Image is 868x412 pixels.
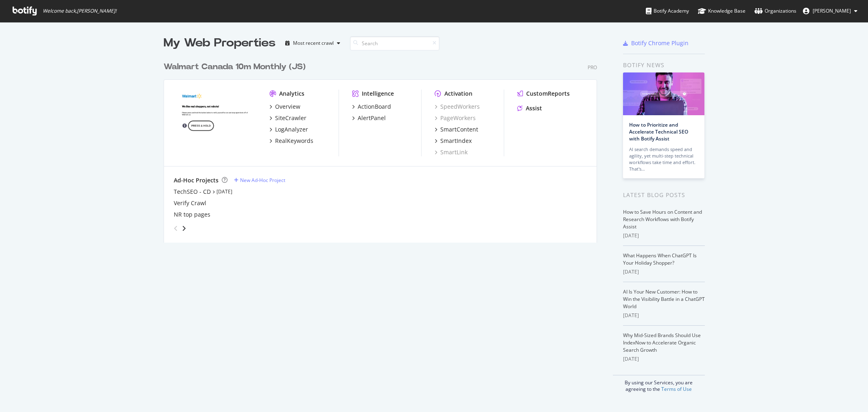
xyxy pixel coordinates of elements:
div: [DATE] [623,232,705,239]
a: Assist [517,104,542,112]
a: AI Is Your New Customer: How to Win the Visibility Battle in a ChatGPT World [623,288,705,310]
div: Most recent crawl [293,41,334,46]
a: NR top pages [174,210,210,219]
div: Ad-Hoc Projects [174,176,219,184]
div: SmartContent [440,125,478,134]
div: Latest Blog Posts [623,191,705,199]
a: How to Save Hours on Content and Research Workflows with Botify Assist [623,208,702,230]
div: grid [164,51,603,243]
div: RealKeywords [275,137,313,145]
a: RealKeywords [269,137,313,145]
div: angle-right [181,224,187,232]
div: Analytics [279,90,304,98]
div: Botify news [623,61,705,70]
img: How to Prioritize and Accelerate Technical SEO with Botify Assist [623,72,704,115]
a: Verify Crawl [174,199,206,207]
div: angle-left [171,222,181,235]
div: Botify Academy [646,7,689,15]
a: TechSEO - CD [174,188,211,196]
a: SmartLink [435,148,468,156]
a: SmartIndex [435,137,472,145]
a: [DATE] [216,188,232,195]
span: Welcome back, [PERSON_NAME] ! [43,8,116,14]
button: [PERSON_NAME] [796,4,864,18]
a: Terms of Use [661,386,692,392]
div: [DATE] [623,268,705,276]
div: Walmart Canada 10m Monthly (JS) [164,61,306,73]
a: PageWorkers [435,114,476,122]
div: Pro [588,64,597,71]
a: SpeedWorkers [435,103,480,111]
a: Botify Chrome Plugin [623,39,689,47]
div: New Ad-Hoc Project [240,177,285,184]
a: SiteCrawler [269,114,306,122]
div: Assist [526,104,542,112]
button: Most recent crawl [282,37,343,50]
div: Organizations [754,7,796,15]
div: Activation [444,90,472,98]
span: Maham Shahid [813,7,851,14]
a: New Ad-Hoc Project [234,177,285,184]
a: LogAnalyzer [269,125,308,134]
img: walmart.ca [174,90,256,156]
div: ActionBoard [358,103,391,111]
a: CustomReports [517,90,570,98]
div: Intelligence [362,90,394,98]
a: Overview [269,103,300,111]
a: Why Mid-Sized Brands Should Use IndexNow to Accelerate Organic Search Growth [623,332,701,353]
div: [DATE] [623,355,705,363]
div: My Web Properties [164,35,275,51]
div: Overview [275,103,300,111]
a: ActionBoard [352,103,391,111]
div: LogAnalyzer [275,125,308,134]
div: By using our Services, you are agreeing to the [613,375,705,392]
div: Knowledge Base [698,7,746,15]
div: SiteCrawler [275,114,306,122]
a: SmartContent [435,125,478,134]
a: Walmart Canada 10m Monthly (JS) [164,61,309,73]
div: CustomReports [526,90,570,98]
input: Search [350,36,439,50]
div: AI search demands speed and agility, yet multi-step technical workflows take time and effort. Tha... [629,146,698,172]
div: [DATE] [623,312,705,319]
div: SmartIndex [440,137,472,145]
div: AlertPanel [358,114,386,122]
a: AlertPanel [352,114,386,122]
div: Botify Chrome Plugin [631,39,689,47]
a: What Happens When ChatGPT Is Your Holiday Shopper? [623,252,697,266]
a: How to Prioritize and Accelerate Technical SEO with Botify Assist [629,121,688,142]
